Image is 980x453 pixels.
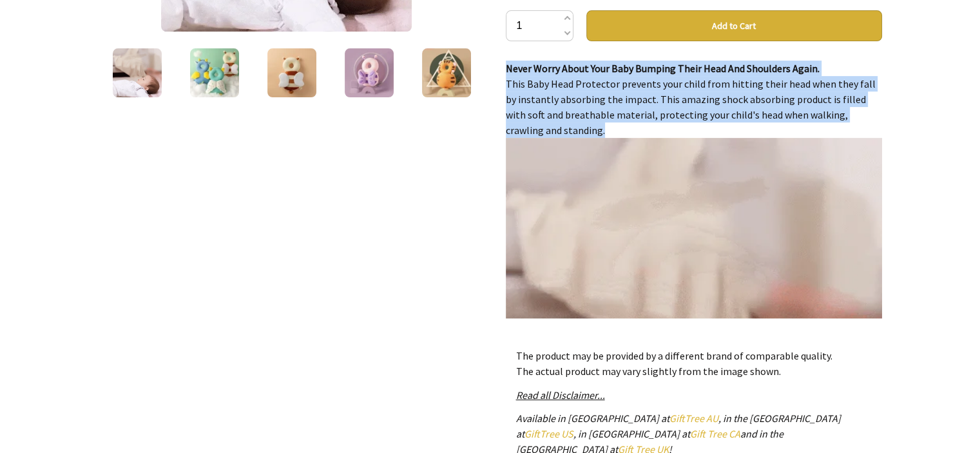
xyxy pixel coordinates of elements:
img: Infant Fall Protection Pillow [267,48,316,97]
img: Infant Fall Protection Pillow [190,48,239,97]
img: Infant Fall Protection Pillow [422,48,471,97]
img: Infant Fall Protection Pillow [113,48,162,97]
a: GiftTree US [524,427,573,440]
a: Gift Tree CA [690,427,740,440]
a: GiftTree AU [669,412,718,425]
img: Infant Fall Protection Pillow [345,48,394,97]
a: Read all Disclaimer... [516,389,605,401]
p: The product may be provided by a different brand of comparable quality. The actual product may va... [516,348,872,379]
button: Add to Cart [586,10,882,41]
div: This Baby Head Protector prevents your child from hitting their head when they fall by instantly ... [506,61,882,318]
strong: Never Worry About Your Baby Bumping Their Head And Shoulders Again. [506,62,820,75]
